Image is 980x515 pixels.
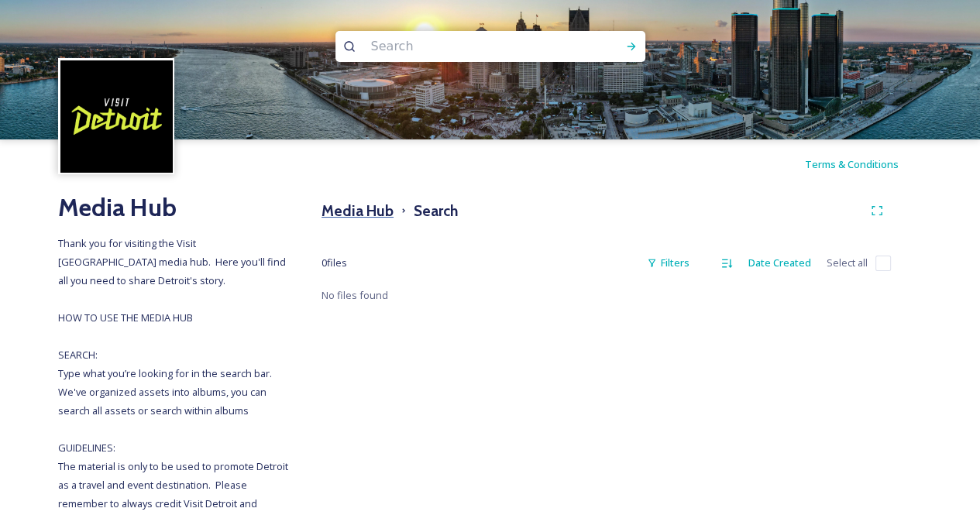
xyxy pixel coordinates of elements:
div: Date Created [741,248,819,278]
div: Filters [639,248,697,278]
img: VISIT%20DETROIT%20LOGO%20-%20BLACK%20BACKGROUND.png [60,60,173,173]
a: Terms & Conditions [805,155,922,173]
h3: Search [414,200,458,222]
span: No files found [322,288,388,302]
input: Search [363,29,576,64]
h2: Media Hub [58,189,291,226]
span: 0 file s [322,256,347,270]
h3: Media Hub [322,200,394,222]
span: Terms & Conditions [805,157,899,171]
span: Select all [827,256,868,270]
